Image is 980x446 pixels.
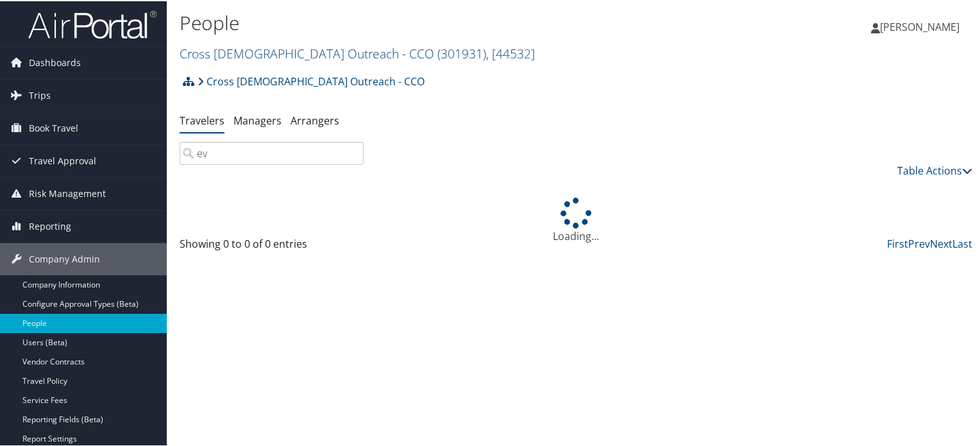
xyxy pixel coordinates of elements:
a: Table Actions [897,162,972,176]
a: Last [952,236,972,250]
a: Arrangers [291,112,339,126]
a: First [887,236,908,250]
input: Search [180,141,364,164]
a: Next [930,236,952,250]
span: Company Admin [29,242,100,274]
a: Prev [908,236,930,250]
span: Reporting [29,209,71,241]
a: [PERSON_NAME] [871,6,972,45]
span: Trips [29,78,51,110]
span: Dashboards [29,46,81,78]
img: airportal-logo.png [28,8,156,39]
a: Cross [DEMOGRAPHIC_DATA] Outreach - CCO [180,44,535,61]
div: Loading... [180,196,972,243]
span: Travel Approval [29,144,96,176]
a: Cross [DEMOGRAPHIC_DATA] Outreach - CCO [198,67,425,93]
span: Risk Management [29,176,106,209]
span: , [ 44532 ] [486,44,535,61]
span: ( 301931 ) [437,44,486,61]
span: Book Travel [29,111,78,143]
a: Managers [233,112,282,126]
a: Travelers [180,112,224,126]
div: Showing 0 to 0 of 0 entries [180,235,364,257]
h1: People [180,8,708,35]
span: [PERSON_NAME] [880,19,959,33]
